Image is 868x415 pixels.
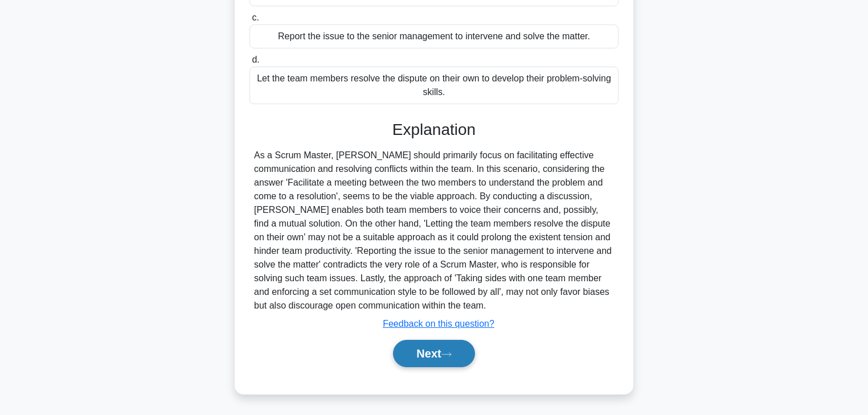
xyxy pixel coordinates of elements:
div: Let the team members resolve the dispute on their own to develop their problem-solving skills. [249,67,619,104]
a: Feedback on this question? [383,319,494,328]
h3: Explanation [256,120,612,139]
span: c. [252,13,259,22]
div: As a Scrum Master, [PERSON_NAME] should primarily focus on facilitating effective communication a... [254,149,614,313]
button: Next [393,340,474,367]
span: d. [252,55,259,64]
div: Report the issue to the senior management to intervene and solve the matter. [249,24,619,48]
